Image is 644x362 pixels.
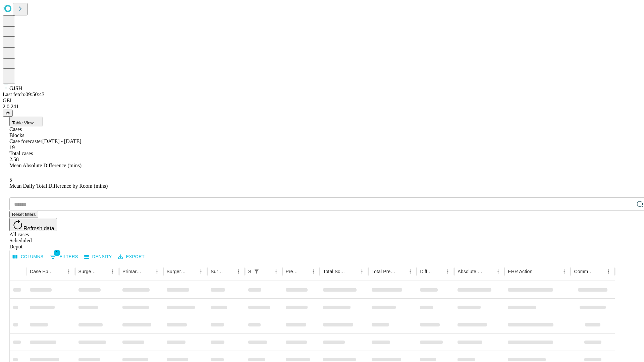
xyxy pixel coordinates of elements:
div: Primary Service [122,269,142,274]
div: Scheduled In Room Duration [248,269,251,274]
button: Menu [604,267,613,276]
button: Menu [152,267,162,276]
span: 5 [9,177,12,183]
button: Menu [406,267,415,276]
div: Total Predicted Duration [372,269,396,274]
button: Sort [434,267,443,276]
button: Sort [224,267,234,276]
div: Surgeon Name [78,269,98,274]
div: EHR Action [508,269,532,274]
button: Sort [143,267,152,276]
button: Show filters [48,251,80,262]
span: GJSH [9,85,22,91]
button: @ [3,110,13,117]
button: Show filters [252,267,261,276]
div: 2.0.241 [3,104,641,110]
button: Menu [234,267,243,276]
div: 1 active filter [252,267,261,276]
span: Case forecaster [9,138,42,144]
button: Sort [533,267,542,276]
span: @ [5,111,10,116]
button: Menu [493,267,503,276]
button: Sort [299,267,309,276]
button: Sort [484,267,493,276]
div: GEI [3,98,641,104]
div: Absolute Difference [458,269,483,274]
div: Surgery Name [167,269,186,274]
button: Sort [348,267,357,276]
span: Reset filters [12,212,36,217]
button: Menu [271,267,281,276]
button: Menu [309,267,318,276]
span: 19 [9,144,15,150]
button: Export [116,252,146,262]
span: Refresh data [23,226,54,231]
span: Total cases [9,150,33,156]
button: Sort [99,267,108,276]
button: Select columns [11,252,45,262]
button: Sort [396,267,406,276]
div: Total Scheduled Duration [323,269,347,274]
button: Menu [108,267,117,276]
button: Density [83,252,114,262]
span: 1 [54,249,60,256]
span: Last fetch: 09:50:43 [3,92,45,97]
span: 2.58 [9,157,19,162]
button: Sort [594,267,604,276]
button: Reset filters [9,211,38,218]
div: Surgery Date [211,269,224,274]
span: Mean Daily Total Difference by Room (mins) [9,183,108,189]
button: Sort [55,267,64,276]
span: Table View [12,120,34,125]
button: Refresh data [9,218,57,231]
button: Sort [187,267,196,276]
div: Difference [420,269,433,274]
div: Case Epic Id [30,269,54,274]
button: Sort [262,267,271,276]
button: Menu [357,267,367,276]
button: Menu [196,267,206,276]
div: Predicted In Room Duration [286,269,299,274]
span: [DATE] - [DATE] [42,138,81,144]
span: Mean Absolute Difference (mins) [9,163,82,168]
button: Menu [64,267,73,276]
div: Comments [574,269,593,274]
button: Table View [9,117,43,126]
button: Menu [443,267,452,276]
button: Menu [559,267,569,276]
